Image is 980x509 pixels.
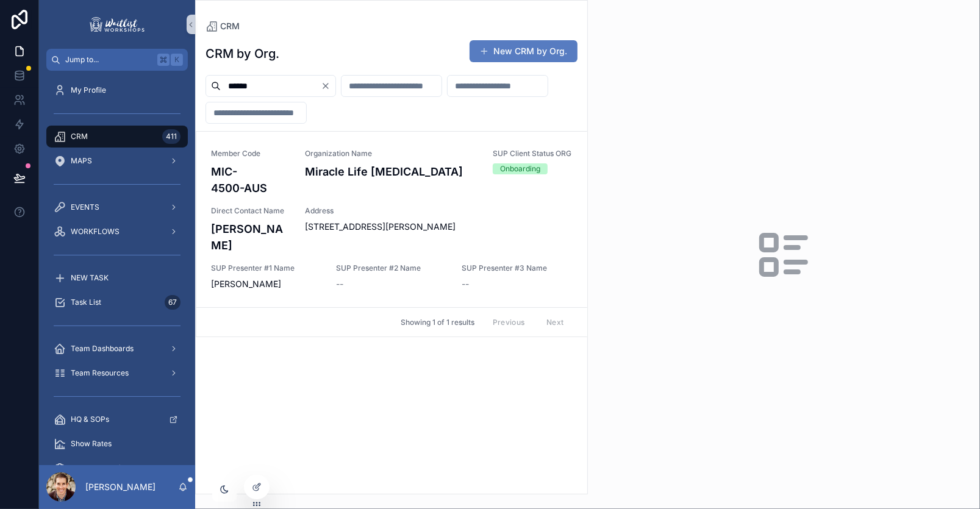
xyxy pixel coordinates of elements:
span: -- [337,278,344,290]
span: My Profile [71,85,106,95]
a: Member CodeMIC-4500-AUSOrganization NameMiracle Life [MEDICAL_DATA]SUP Client Status ORGOnboardin... [196,132,587,307]
a: Show Rates [46,433,188,455]
div: 67 [165,295,181,310]
a: MAPS [46,150,188,172]
h4: [PERSON_NAME] [211,221,290,254]
span: Show Rates [71,439,112,449]
span: EVENTS [71,202,99,212]
span: Billing & Cashflow [71,463,132,473]
div: scrollable content [39,71,195,465]
button: New CRM by Org. [470,40,578,62]
span: CRM [220,20,240,32]
span: Jump to... [65,55,152,65]
a: CRM [206,20,240,32]
span: SUP Presenter #1 Name [211,263,322,273]
span: Organization Name [305,149,478,158]
span: Direct Contact Name [211,206,290,216]
div: Onboarding [500,163,540,174]
span: NEW TASK [71,273,109,283]
h4: MIC-4500-AUS [211,163,290,196]
a: Team Dashboards [46,338,188,360]
a: NEW TASK [46,267,188,289]
span: WORKFLOWS [71,227,120,237]
img: App logo [88,15,146,34]
a: CRM411 [46,126,188,148]
button: Clear [321,81,335,91]
span: K [172,55,182,65]
span: SUP Client Status ORG [493,149,572,158]
div: 411 [162,129,181,144]
a: Billing & Cashflow [46,457,188,479]
h4: Miracle Life [MEDICAL_DATA] [305,163,478,180]
span: Address [305,206,572,216]
span: Task List [71,297,101,307]
span: SUP Presenter #2 Name [337,263,448,273]
a: EVENTS [46,196,188,218]
a: Task List67 [46,291,188,313]
span: Member Code [211,149,290,158]
p: [PERSON_NAME] [85,481,156,493]
span: [PERSON_NAME] [211,278,322,290]
button: Jump to...K [46,49,188,71]
a: Team Resources [46,362,188,384]
a: My Profile [46,79,188,101]
span: Team Resources [71,368,129,378]
span: HQ & SOPs [71,415,109,424]
span: Showing 1 of 1 results [401,318,474,327]
span: -- [462,278,469,290]
h1: CRM by Org. [206,45,279,62]
span: MAPS [71,156,92,166]
span: SUP Presenter #3 Name [462,263,573,273]
span: Team Dashboards [71,344,134,354]
a: HQ & SOPs [46,408,188,430]
a: WORKFLOWS [46,221,188,243]
span: CRM [71,132,88,141]
span: [STREET_ADDRESS][PERSON_NAME] [305,221,572,233]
